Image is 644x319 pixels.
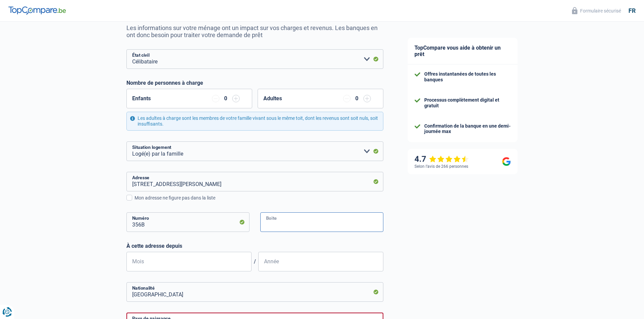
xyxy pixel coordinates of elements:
[628,7,636,15] div: fr
[414,154,469,164] div: 4.7
[126,80,203,86] label: Nombre de personnes à charge
[252,258,258,265] span: /
[8,6,66,15] img: TopCompare Logo
[354,96,360,101] div: 0
[258,252,383,271] input: AAAA
[132,96,151,101] label: Enfants
[568,5,625,16] button: Formulaire sécurisé
[126,243,383,249] label: À cette adresse depuis
[263,96,282,101] label: Adultes
[424,123,511,135] div: Confirmation de la banque en une demi-journée max
[414,164,468,169] div: Selon l’avis de 266 personnes
[126,172,383,191] input: Sélectionnez votre adresse dans la barre de recherche
[126,24,383,38] p: Les informations sur votre ménage ont un impact sur vos charges et revenus. Les banques en ont do...
[223,96,229,101] div: 0
[424,71,511,83] div: Offres instantanées de toutes les banques
[126,282,383,302] input: Belgique
[135,194,383,202] div: Mon adresse ne figure pas dans la liste
[424,97,511,109] div: Processus complètement digital et gratuit
[126,112,383,131] div: Les adultes à charge sont les membres de votre famille vivant sous le même toit, dont les revenus...
[126,252,252,271] input: MM
[408,38,518,64] div: TopCompare vous aide à obtenir un prêt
